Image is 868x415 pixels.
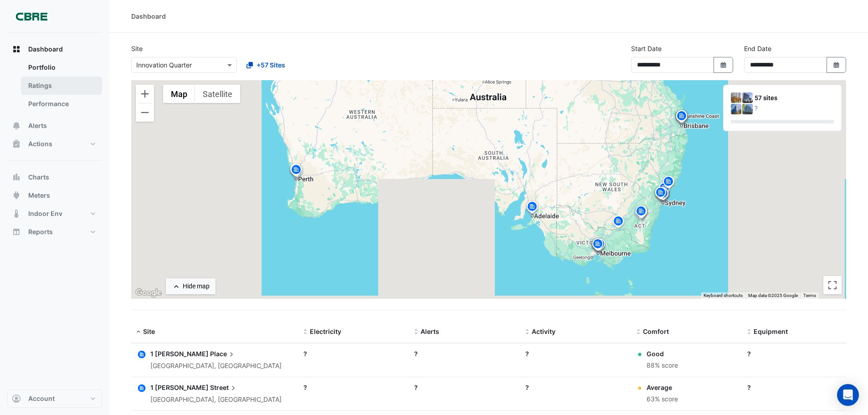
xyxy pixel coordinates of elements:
img: site-pin.svg [592,237,607,253]
div: [GEOGRAPHIC_DATA], [GEOGRAPHIC_DATA] [150,395,282,405]
a: Portfolio [21,58,102,77]
button: Zoom out [136,103,154,122]
img: site-pin.svg [591,237,605,253]
button: Show satellite imagery [195,85,240,103]
button: Show street map [163,85,195,103]
img: Company Logo [11,7,52,26]
span: Account [28,394,55,403]
button: Meters [7,186,102,205]
app-icon: Charts [12,173,21,182]
span: Site [143,328,155,335]
button: Indoor Env [7,205,102,223]
div: ? [747,349,847,359]
img: 10 Franklin Street (GPO Exchange) [731,104,741,114]
img: site-pin.svg [289,163,303,179]
div: 88% score [647,360,678,371]
span: Equipment [754,328,788,335]
div: ? [303,349,404,359]
span: Reports [28,227,53,236]
a: Ratings [21,77,102,95]
img: site-pin.svg [661,175,676,191]
button: Actions [7,135,102,153]
img: site-pin.svg [656,187,670,203]
img: 1 Shelley Street [742,92,753,103]
label: Start Date [631,44,662,53]
span: Comfort [643,328,669,335]
span: Activity [532,328,555,335]
div: ? [525,383,626,392]
div: Average [647,383,678,392]
button: Dashboard [7,40,102,58]
img: site-pin.svg [653,186,668,202]
a: Terms (opens in new tab) [803,293,816,298]
span: +57 Sites [257,60,285,70]
app-icon: Indoor Env [12,209,21,218]
button: Toggle fullscreen view [823,276,842,294]
app-icon: Alerts [12,121,21,130]
img: site-pin.svg [634,205,649,221]
img: 10 Shelley Street [742,104,753,114]
span: Actions [28,139,52,149]
span: Alerts [421,328,439,335]
img: site-pin.svg [288,163,303,179]
button: Keyboard shortcuts [704,292,743,299]
span: Alerts [28,121,47,130]
img: site-pin.svg [654,186,669,202]
img: site-pin.svg [290,164,304,180]
app-icon: Reports [12,227,21,236]
img: site-pin.svg [674,109,689,125]
span: Meters [28,191,50,200]
button: +57 Sites [241,57,291,73]
div: Hide map [183,282,210,291]
span: 1 [PERSON_NAME] [150,350,209,358]
app-icon: Dashboard [12,45,21,54]
img: site-pin.svg [634,205,648,220]
img: Google [134,287,164,299]
app-icon: Meters [12,191,21,200]
button: Reports [7,223,102,241]
fa-icon: Select Date [832,61,841,69]
label: End Date [744,44,771,53]
img: site-pin.svg [525,200,539,216]
span: Electricity [310,328,341,335]
span: Map data ©2025 Google [748,293,798,298]
button: Account [7,389,102,408]
img: site-pin.svg [633,206,648,222]
span: Dashboard [28,45,63,54]
img: site-pin.svg [657,181,672,197]
span: Place [210,349,236,359]
div: Open Intercom Messenger [837,384,859,406]
span: Charts [28,173,49,182]
img: 1 Martin Place [731,92,741,103]
a: Performance [21,95,102,113]
button: Hide map [166,278,216,294]
button: Alerts [7,117,102,135]
button: Zoom in [136,85,154,103]
div: ? [414,349,514,359]
label: Site [131,44,143,53]
fa-icon: Select Date [719,61,728,69]
img: site-pin.svg [675,109,689,125]
img: site-pin.svg [662,175,676,191]
div: ? [414,383,514,392]
div: ? [525,349,626,359]
div: ? [303,383,404,392]
div: ? [755,104,834,113]
div: 63% score [647,394,678,405]
span: Indoor Env [28,209,62,218]
div: ? [747,383,847,392]
span: Street [210,383,238,393]
div: Dashboard [131,11,166,21]
button: Charts [7,168,102,186]
span: 1 [PERSON_NAME] [150,384,209,391]
div: [GEOGRAPHIC_DATA], [GEOGRAPHIC_DATA] [150,361,282,371]
div: 57 sites [755,93,834,103]
div: Dashboard [7,58,102,117]
app-icon: Actions [12,139,21,149]
a: Open this area in Google Maps (opens a new window) [134,287,164,299]
div: Good [647,349,678,359]
img: site-pin.svg [611,215,626,231]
